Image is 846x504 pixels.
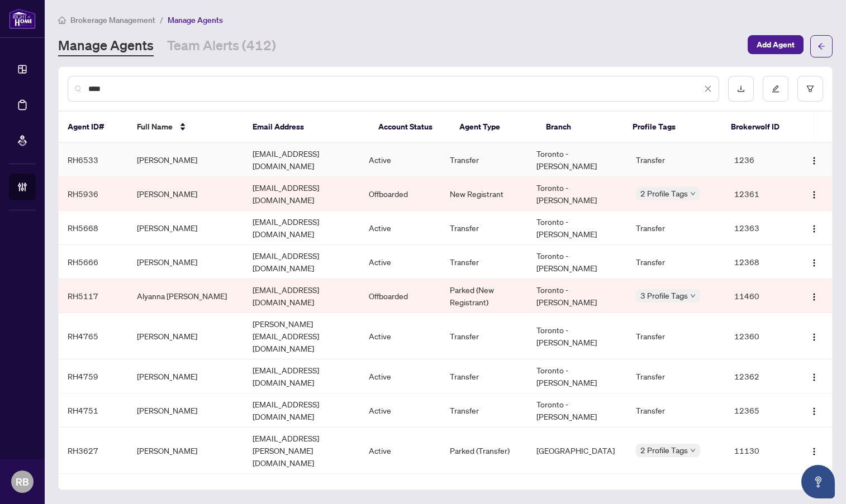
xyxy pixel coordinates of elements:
td: [EMAIL_ADDRESS][DOMAIN_NAME] [244,359,359,393]
td: Active [360,211,441,245]
td: Toronto - [PERSON_NAME] [527,279,627,313]
td: Active [360,428,441,474]
td: Active [360,245,441,279]
td: [EMAIL_ADDRESS][DOMAIN_NAME] [244,393,359,428]
img: Logo [810,333,819,342]
td: RH4751 [59,393,128,428]
img: logo [9,8,36,29]
img: Logo [810,190,819,199]
td: [EMAIL_ADDRESS][DOMAIN_NAME] [244,279,359,313]
td: RH6533 [59,143,128,177]
th: Email Address [244,112,369,143]
td: Toronto - [PERSON_NAME] [527,359,627,393]
td: [PERSON_NAME] [128,393,244,428]
span: Manage Agents [168,15,223,25]
button: download [728,76,754,102]
th: Full Name [128,112,244,143]
img: Logo [810,224,819,233]
td: 12363 [725,211,795,245]
td: Transfer [627,245,725,279]
td: [PERSON_NAME] [128,359,244,393]
td: Active [360,143,441,177]
img: Logo [810,407,819,416]
td: Active [360,359,441,393]
button: filter [797,76,823,102]
img: Logo [810,373,819,382]
td: Parked (New Registrant) [441,279,527,313]
td: 1236 [725,143,795,177]
td: RH5668 [59,211,128,245]
td: Transfer [627,393,725,428]
button: Logo [805,219,823,237]
td: [EMAIL_ADDRESS][DOMAIN_NAME] [244,245,359,279]
td: [PERSON_NAME][EMAIL_ADDRESS][DOMAIN_NAME] [244,313,359,359]
span: down [690,448,696,453]
span: Add Agent [757,36,795,54]
td: 12362 [725,359,795,393]
span: Full Name [137,121,173,133]
td: 12368 [725,245,795,279]
td: Parked (Transfer) [441,428,527,474]
button: Add Agent [748,35,804,54]
td: 12360 [725,313,795,359]
img: Logo [810,156,819,165]
span: home [58,16,66,24]
td: 12365 [725,393,795,428]
td: Offboarded [360,279,441,313]
span: close [704,85,712,93]
td: RH5117 [59,279,128,313]
button: edit [763,76,788,102]
td: RH5666 [59,245,128,279]
td: Active [360,393,441,428]
button: Logo [805,151,823,169]
td: Offboarded [360,177,441,211]
td: RH3627 [59,428,128,474]
td: 12361 [725,177,795,211]
span: RB [16,474,29,489]
span: 2 Profile Tags [640,444,688,457]
td: Transfer [441,313,527,359]
td: Toronto - [PERSON_NAME] [527,393,627,428]
span: 2 Profile Tags [640,187,688,200]
th: Agent Type [450,112,537,143]
a: Team Alerts (412) [167,36,276,56]
td: Transfer [441,245,527,279]
td: [EMAIL_ADDRESS][DOMAIN_NAME] [244,143,359,177]
td: Toronto - [PERSON_NAME] [527,313,627,359]
span: download [737,85,745,93]
th: Account Status [369,112,450,143]
span: 3 Profile Tags [640,289,688,302]
img: Logo [810,447,819,456]
td: Alyanna [PERSON_NAME] [128,279,244,313]
td: 11130 [725,428,795,474]
td: Active [360,313,441,359]
span: Brokerage Management [70,15,155,25]
td: Transfer [441,359,527,393]
th: Brokerwolf ID [722,112,791,143]
button: Logo [805,401,823,419]
span: filter [806,85,814,93]
td: Toronto - [PERSON_NAME] [527,211,627,245]
td: Transfer [627,211,725,245]
td: [EMAIL_ADDRESS][DOMAIN_NAME] [244,177,359,211]
span: arrow-left [818,42,825,50]
td: [PERSON_NAME] [128,177,244,211]
th: Agent ID# [59,112,128,143]
td: [GEOGRAPHIC_DATA] [527,428,627,474]
td: Transfer [627,313,725,359]
li: / [160,13,163,26]
td: [EMAIL_ADDRESS][PERSON_NAME][DOMAIN_NAME] [244,428,359,474]
td: [EMAIL_ADDRESS][DOMAIN_NAME] [244,211,359,245]
td: [PERSON_NAME] [128,211,244,245]
td: Toronto - [PERSON_NAME] [527,143,627,177]
img: Logo [810,258,819,267]
td: Transfer [627,359,725,393]
button: Logo [805,253,823,271]
th: Profile Tags [624,112,722,143]
span: down [690,191,696,196]
span: edit [772,85,780,93]
td: Transfer [441,211,527,245]
img: Logo [810,292,819,301]
td: [PERSON_NAME] [128,313,244,359]
span: down [690,293,696,299]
